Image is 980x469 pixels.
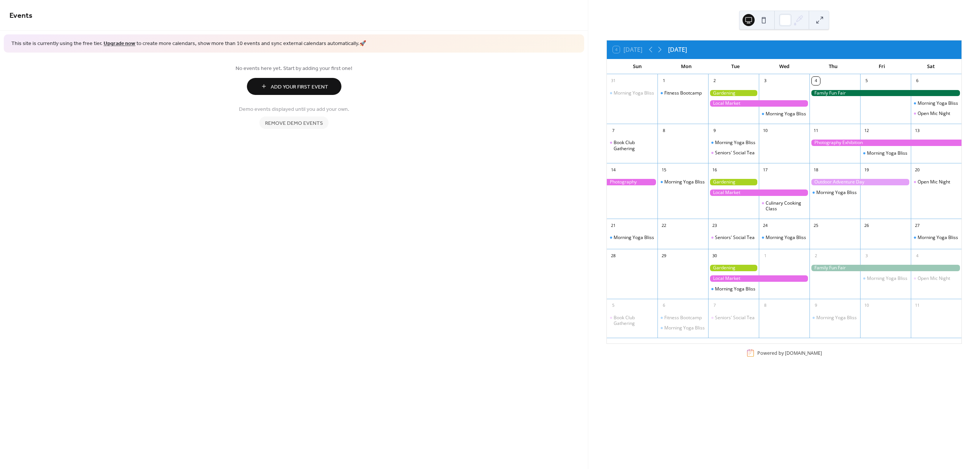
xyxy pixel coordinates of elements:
[812,252,820,260] div: 2
[614,234,654,241] div: Morning Yoga Bliss
[766,234,806,241] div: Morning Yoga Bliss
[911,110,961,116] div: Open Mic Night
[761,166,769,174] div: 17
[785,350,822,356] a: [DOMAIN_NAME]
[809,90,961,96] div: Family Fun Fair
[239,105,349,113] span: Demo events displayed until you add your own.
[766,200,806,212] div: Culinary Cooking Class
[607,234,657,241] div: Morning Yoga Bliss
[761,221,769,230] div: 24
[757,350,822,356] div: Powered by
[259,116,329,129] button: Remove demo events
[607,179,657,185] div: Photography Exhibition
[816,189,857,196] div: Morning Yoga Bliss
[664,90,702,96] div: Fitness Bootcamp
[761,301,769,310] div: 8
[247,78,341,95] button: Add Your First Event
[265,119,323,127] span: Remove demo events
[860,150,911,156] div: Morning Yoga Bliss
[862,301,871,310] div: 10
[862,221,871,230] div: 26
[761,77,769,85] div: 3
[607,90,657,96] div: Morning Yoga Bliss
[862,77,871,85] div: 5
[812,126,820,135] div: 11
[918,110,950,116] div: Open Mic Night
[857,59,906,74] div: Fri
[710,126,719,135] div: 9
[911,234,961,241] div: Morning Yoga Bliss
[761,252,769,260] div: 1
[708,315,759,321] div: Seniors' Social Tea
[816,315,857,321] div: Morning Yoga Bliss
[660,166,668,174] div: 15
[614,140,654,151] div: Book Club Gathering
[708,286,759,292] div: Morning Yoga Bliss
[708,150,759,156] div: Seniors' Social Tea
[913,221,921,230] div: 27
[913,77,921,85] div: 6
[711,59,760,74] div: Tue
[660,221,668,230] div: 22
[11,40,366,48] span: This site is currently using the free tier. to create more calendars, show more than 10 events an...
[708,100,809,107] div: Local Market
[660,126,668,135] div: 8
[759,200,809,212] div: Culinary Cooking Class
[918,275,950,281] div: Open Mic Night
[913,126,921,135] div: 13
[715,140,755,146] div: Morning Yoga Bliss
[708,275,809,282] div: Local Market
[759,234,809,241] div: Morning Yoga Bliss
[809,265,961,271] div: Family Fun Fair
[664,325,705,331] div: Morning Yoga Bliss
[911,275,961,281] div: Open Mic Night
[809,179,911,185] div: Outdoor Adventure Day
[760,59,808,74] div: Wed
[664,179,705,185] div: Morning Yoga Bliss
[609,301,617,310] div: 5
[761,126,769,135] div: 10
[609,252,617,260] div: 28
[809,59,857,74] div: Thu
[9,78,578,95] a: Add Your First Event
[867,275,907,281] div: Morning Yoga Bliss
[708,90,759,96] div: Gardening Workshop
[9,8,33,23] span: Events
[715,286,755,292] div: Morning Yoga Bliss
[918,179,950,185] div: Open Mic Night
[708,179,759,185] div: Gardening Workshop
[715,150,755,156] div: Seniors' Social Tea
[657,179,708,185] div: Morning Yoga Bliss
[708,234,759,241] div: Seniors' Social Tea
[913,252,921,260] div: 4
[809,140,961,146] div: Photography Exhibition
[609,166,617,174] div: 14
[862,252,871,260] div: 3
[613,59,662,74] div: Sun
[812,221,820,230] div: 25
[911,100,961,106] div: Morning Yoga Bliss
[609,126,617,135] div: 7
[862,166,871,174] div: 19
[809,189,860,196] div: Morning Yoga Bliss
[660,301,668,310] div: 6
[913,301,921,310] div: 11
[715,234,755,241] div: Seniors' Social Tea
[812,301,820,310] div: 9
[715,315,755,321] div: Seniors' Social Tea
[766,111,806,117] div: Morning Yoga Bliss
[710,166,719,174] div: 16
[609,77,617,85] div: 31
[609,221,617,230] div: 21
[918,234,958,241] div: Morning Yoga Bliss
[664,315,702,321] div: Fitness Bootcamp
[271,83,328,91] span: Add Your First Event
[812,77,820,85] div: 4
[614,315,654,326] div: Book Club Gathering
[710,77,719,85] div: 2
[710,301,719,310] div: 7
[614,90,654,96] div: Morning Yoga Bliss
[862,126,871,135] div: 12
[660,252,668,260] div: 29
[657,90,708,96] div: Fitness Bootcamp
